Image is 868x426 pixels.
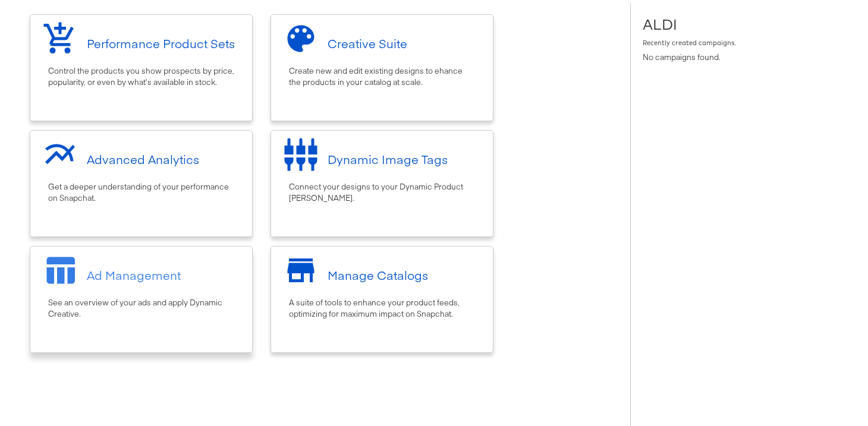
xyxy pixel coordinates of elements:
[48,297,234,319] div: See an overview of your ads and apply Dynamic Creative.
[328,267,428,284] div: Manage Catalogs
[48,181,234,203] div: Get a deeper understanding of your performance on Snapchat.
[87,35,235,52] div: Performance Product Sets
[643,14,736,34] div: ALDI
[87,267,181,284] div: Ad Management
[48,65,234,87] div: Control the products you show prospects by price, popularity, or even by what’s available in stock.
[87,151,199,168] div: Advanced Analytics
[289,181,475,203] div: Connect your designs to your Dynamic Product [PERSON_NAME].
[328,35,407,52] div: Creative Suite
[289,65,475,87] div: Create new and edit existing designs to ehance the products in your catalog at scale.
[289,297,475,319] div: A suite of tools to enhance your product feeds, optimizing for maximum impact on Snapchat.
[643,52,736,63] div: No campaigns found.
[643,39,736,48] div: Recently created campaigns.
[328,151,448,168] div: Dynamic Image Tags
